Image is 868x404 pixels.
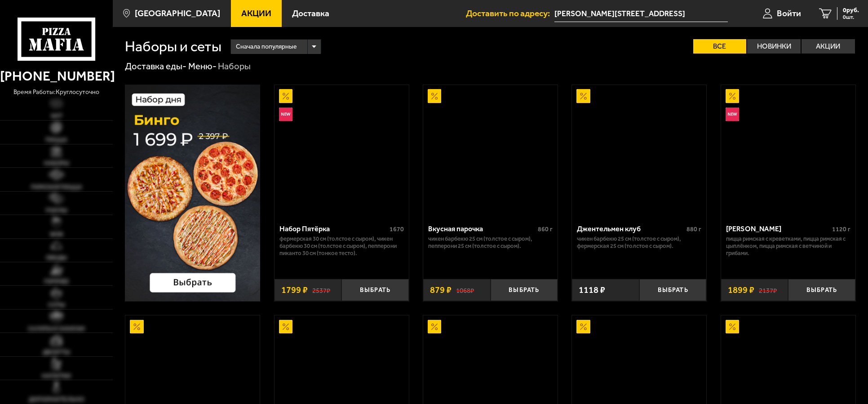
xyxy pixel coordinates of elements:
span: WOK [50,231,63,237]
div: Джентельмен клуб [577,224,684,233]
h1: Наборы и сеты [125,39,221,54]
span: Обеды [46,255,67,260]
span: Войти [777,9,801,18]
img: Акционный [279,320,292,333]
span: Дополнительно [29,396,84,402]
label: Все [693,39,747,54]
button: Выбрать [639,279,707,301]
a: АкционныйНовинкаНабор Пятёрка [275,85,409,218]
span: 1118 ₽ [579,285,605,294]
span: 879 ₽ [430,285,452,294]
label: Новинки [747,39,801,54]
span: 0 руб. [843,7,859,13]
div: Вкусная парочка [428,224,536,233]
span: Доставить по адресу: [466,9,554,18]
p: Чикен Барбекю 25 см (толстое с сыром), Фермерская 25 см (толстое с сыром). [577,235,701,250]
a: Меню- [188,61,217,72]
img: Акционный [576,320,590,333]
span: Сначала популярные [236,38,297,55]
button: Выбрать [788,279,855,301]
a: АкционныйДжентельмен клуб [572,85,706,218]
s: 2137 ₽ [759,285,777,294]
span: Пицца [45,137,67,143]
span: 1799 ₽ [281,285,308,294]
p: Фермерская 30 см (толстое с сыром), Чикен Барбекю 30 см (толстое с сыром), Пепперони Пиканто 30 с... [279,235,404,257]
p: Чикен Барбекю 25 см (толстое с сыром), Пепперони 25 см (толстое с сыром). [428,235,553,250]
img: Акционный [726,89,739,103]
span: Горячее [44,278,69,284]
span: 1670 [390,225,404,233]
span: [GEOGRAPHIC_DATA] [135,9,220,18]
s: 1068 ₽ [456,285,474,294]
img: Акционный [130,320,143,333]
span: Супы [48,302,65,308]
img: Акционный [279,89,292,103]
button: Выбрать [491,279,558,301]
span: 1120 г [832,225,850,233]
span: 1899 ₽ [728,285,754,294]
img: Акционный [428,89,441,103]
img: Новинка [726,108,739,121]
span: Римская пицца [31,184,82,190]
span: Хит [51,113,62,119]
span: Невский проспект, 60 [554,5,728,22]
input: Ваш адрес доставки [554,5,728,22]
span: Акции [241,9,271,18]
span: 860 г [538,225,553,233]
img: Акционный [428,320,441,333]
div: Набор Пятёрка [279,224,387,233]
img: Акционный [726,320,739,333]
img: Новинка [279,108,292,121]
label: Акции [802,39,855,54]
span: 0 шт. [843,14,859,20]
span: 880 г [686,225,701,233]
s: 2537 ₽ [312,285,330,294]
button: Выбрать [341,279,409,301]
span: Десерты [43,349,70,355]
img: Акционный [576,89,590,103]
span: Напитки [42,373,71,379]
span: Наборы [44,160,69,166]
span: Доставка [292,9,329,18]
p: Пицца Римская с креветками, Пицца Римская с цыплёнком, Пицца Римская с ветчиной и грибами. [726,235,850,257]
a: АкционныйНовинкаМама Миа [721,85,855,218]
div: [PERSON_NAME] [726,224,830,233]
a: Доставка еды- [125,61,186,72]
a: АкционныйВкусная парочка [423,85,558,218]
div: Наборы [218,60,251,72]
span: Салаты и закуски [28,326,85,332]
span: Роллы [46,207,67,213]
